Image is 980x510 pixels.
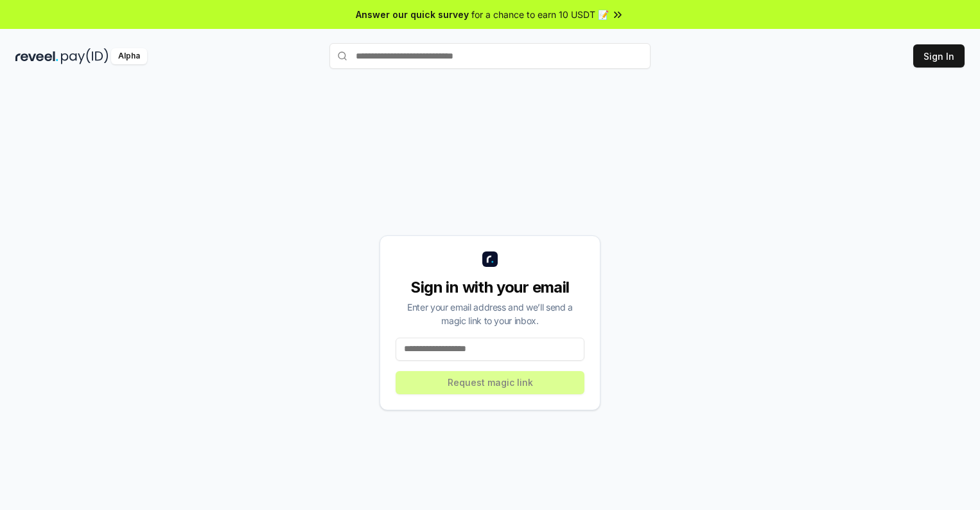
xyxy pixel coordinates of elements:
[111,48,147,64] div: Alpha
[913,44,965,68] button: Sign In
[471,8,609,21] span: for a chance to earn 10 USDT 📝
[396,300,584,327] div: Enter your email address and we’ll send a magic link to your inbox.
[482,251,498,267] img: logo_small
[61,48,109,64] img: pay_id
[356,8,469,21] span: Answer our quick survey
[15,48,58,64] img: reveel_dark
[396,277,584,298] div: Sign in with your email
